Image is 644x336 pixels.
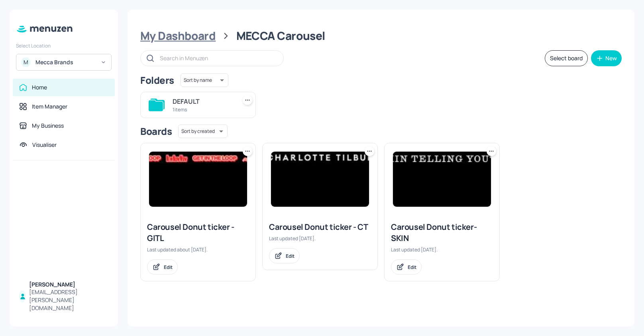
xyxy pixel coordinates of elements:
button: New [591,50,622,66]
div: Select Location [16,42,112,49]
div: My Business [32,122,64,130]
div: Folders [140,74,174,87]
div: DEFAULT [173,97,233,106]
div: MECCA Carousel [236,29,325,43]
div: Last updated [DATE]. [269,235,371,242]
div: [PERSON_NAME] [29,281,108,289]
div: My Dashboard [140,29,216,43]
div: Boards [140,125,172,138]
div: Home [32,83,47,91]
div: Item Manager [32,103,67,111]
div: Last updated about [DATE]. [147,246,249,253]
div: Last updated [DATE]. [391,246,493,253]
div: [EMAIL_ADDRESS][PERSON_NAME][DOMAIN_NAME] [29,288,108,312]
div: Carousel Donut ticker - CT [269,221,371,233]
input: Search in Menuzen [160,52,275,64]
div: Sort by name [181,72,228,88]
button: Select board [545,50,588,66]
div: Mecca Brands [35,58,96,66]
div: M [21,57,31,67]
img: 2025-07-01-1751342859126bbyh3471zl6.jpeg [149,152,247,207]
div: New [605,55,617,61]
div: 1 items [173,106,233,113]
div: Edit [286,253,295,259]
div: Carousel Donut ticker - GITL [147,221,249,244]
div: Edit [164,264,173,271]
div: Sort by created [178,123,228,139]
div: Carousel Donut ticker- SKIN [391,221,493,244]
div: Edit [408,264,416,271]
div: Visualiser [32,141,57,149]
img: 2025-05-29-1748488931892bv3dcc2sd1.jpeg [271,152,369,207]
img: 2025-08-05-1754356007138w1szfeb6oyg.jpeg [393,152,491,207]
